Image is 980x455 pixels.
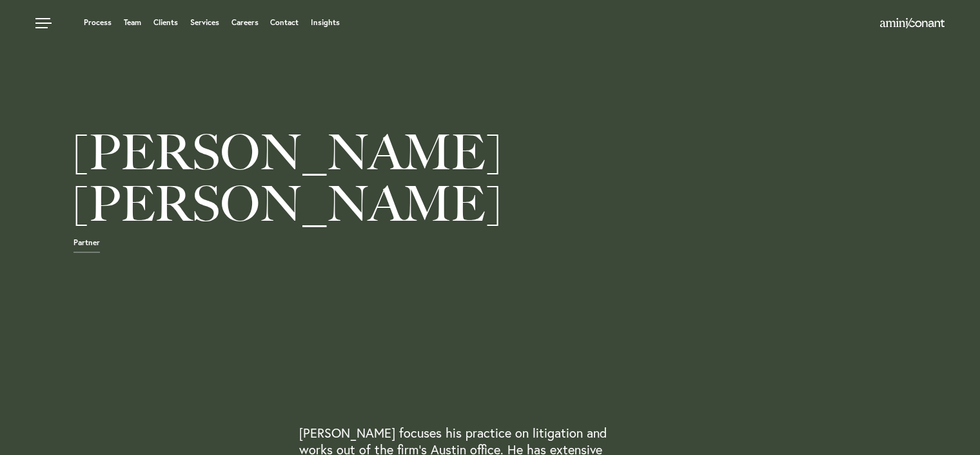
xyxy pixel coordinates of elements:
[153,19,178,26] a: Clients
[311,19,340,26] a: Insights
[880,18,945,28] img: Amini & Conant
[124,19,141,26] a: Team
[190,19,219,26] a: Services
[270,19,299,26] a: Contact
[73,239,100,253] span: Partner
[84,19,112,26] a: Process
[880,19,945,29] a: Home
[231,19,259,26] a: Careers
